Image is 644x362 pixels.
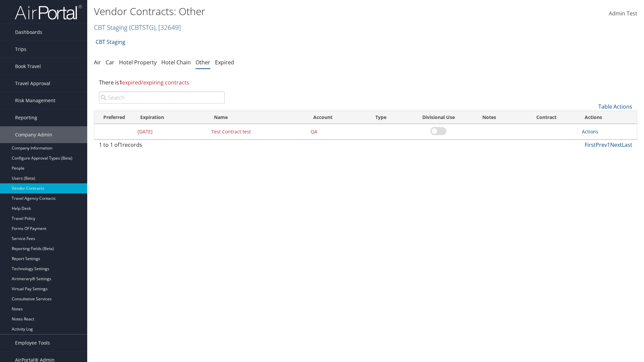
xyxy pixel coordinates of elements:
a: CBT Staging [96,35,125,49]
td: QA [307,124,369,139]
strong: 1 [119,79,122,86]
th: Account: activate to sort column ascending [307,111,369,124]
a: Other [196,59,210,66]
img: airportal-logo.png [15,4,82,20]
th: Actions [579,111,637,124]
a: Prev [596,141,607,148]
th: Expiration: activate to sort column descending [134,111,208,124]
span: Book Travel [15,58,41,75]
span: Trips [15,41,26,58]
span: , [ 32649 ] [155,23,181,32]
span: Reporting [15,109,37,126]
th: Preferred: activate to sort column ascending [94,111,134,124]
a: Hotel Chain [161,59,191,66]
span: Travel Approval [15,75,50,92]
span: Risk Management [15,92,55,109]
td: [DATE] [134,124,208,139]
th: Name: activate to sort column ascending [208,111,307,124]
a: Air [94,59,101,66]
span: Employee Tools [15,335,50,351]
a: 1 [607,141,610,148]
div: There is [94,73,637,92]
span: Company Admin [15,126,52,143]
a: Next [610,141,622,148]
a: Actions [582,128,598,135]
td: Test Contract test [208,124,307,139]
input: Search [99,92,225,104]
th: Divisional Use: activate to sort column ascending [412,111,465,124]
h1: Vendor Contracts: Other [94,4,456,18]
a: Hotel Property [119,59,157,66]
span: Dashboards [15,24,42,41]
span: expired/expiring contracts [119,79,189,86]
div: 1 to 1 of records [99,141,225,152]
a: Admin Test [609,3,637,24]
th: Notes: activate to sort column ascending [465,111,514,124]
th: Contract: activate to sort column ascending [514,111,579,124]
span: ( CBTSTG ) [129,23,155,32]
a: Car [106,59,114,66]
th: Type: activate to sort column ascending [369,111,412,124]
a: First [585,141,596,148]
a: CBT Staging [94,23,181,32]
a: Table Actions [598,103,632,110]
span: Admin Test [609,10,637,17]
a: Expired [215,59,234,66]
span: 1 [119,141,122,148]
a: Last [622,141,632,148]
